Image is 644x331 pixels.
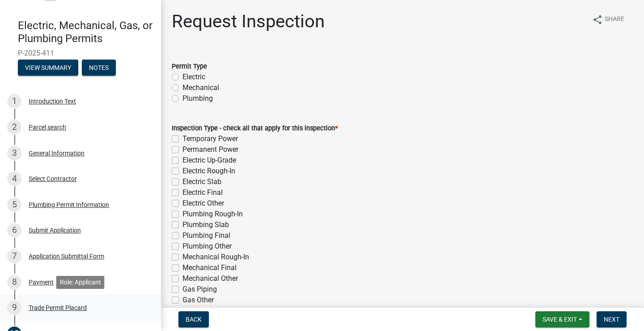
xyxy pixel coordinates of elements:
div: General Information [29,150,85,156]
div: 3 [7,146,21,160]
div: 4 [7,172,21,186]
button: View Summary [18,60,78,76]
wm-modal-confirm: Notes [82,64,116,72]
span: Next [604,316,619,323]
label: Electric Slab [182,176,221,187]
div: 5 [7,198,21,212]
label: Electric Rough-In [182,166,235,176]
label: Plumbing Final [182,230,230,241]
div: 9 [7,301,21,315]
div: Application Submittal Form [29,253,104,259]
label: Mechanical Other [182,273,238,284]
div: Payment [29,279,54,285]
label: Electric Other [182,198,224,209]
div: 6 [7,223,21,237]
label: Mechanical Final [182,262,237,273]
label: Temporary Power [182,133,238,144]
wm-modal-confirm: Summary [18,64,78,72]
div: 7 [7,249,21,263]
div: 8 [7,275,21,289]
label: Electric Final [182,187,223,198]
button: Save & Exit [535,311,589,327]
div: 1 [7,94,21,108]
div: Role: Applicant [56,276,105,289]
div: 2 [7,120,21,134]
label: Gas Piping [182,284,217,295]
h1: Request Inspection [172,11,325,32]
i: share [592,14,603,25]
h4: Electric, Mechanical, Gas, or Plumbing Permits [18,19,154,45]
label: Gas Other [182,295,214,305]
label: Inspection Type - check all that apply for this inspection [172,125,338,132]
div: Introduction Text [29,98,76,104]
div: Plumbing Permit Information [29,202,109,208]
label: Electric Up-Grade [182,155,236,166]
label: Plumbing Rough-In [182,209,243,219]
div: Submit Application [29,227,81,233]
span: P-2025-411 [18,49,143,57]
button: shareShare [585,11,631,28]
label: Permit Type [172,64,207,70]
div: Parcel search [29,124,66,130]
span: Share [605,14,624,25]
label: Plumbing [182,93,213,104]
label: Plumbing Slab [182,219,229,230]
label: Permanent Power [182,144,238,155]
button: Next [597,311,627,327]
div: Select Contractor [29,176,77,182]
button: Back [178,311,209,327]
span: Back [186,316,202,323]
label: Mechanical [182,82,219,93]
label: Plumbing Other [182,241,232,252]
span: Save & Exit [542,316,577,323]
button: Notes [82,60,116,76]
label: Electric [182,72,205,82]
label: Mechanical Rough-In [182,252,249,262]
div: Trade Permit Placard [29,305,87,311]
